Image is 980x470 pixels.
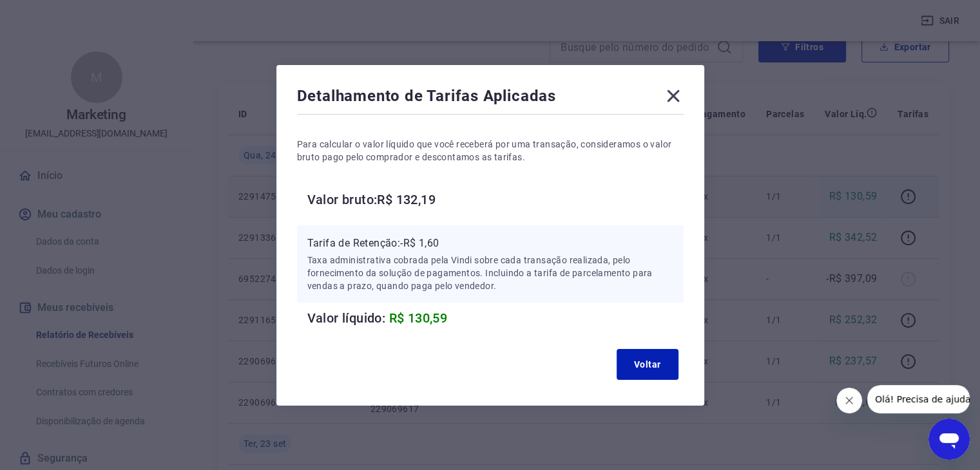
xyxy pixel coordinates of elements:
p: Para calcular o valor líquido que você receberá por uma transação, consideramos o valor bruto pag... [297,138,684,164]
span: Olá! Precisa de ajuda? [8,9,108,19]
iframe: Fechar mensagem [836,388,862,413]
span: R$ 130,59 [389,310,448,326]
p: Taxa administrativa cobrada pela Vindi sobre cada transação realizada, pelo fornecimento da soluç... [307,254,673,292]
iframe: Botão para abrir a janela de mensagens [928,418,970,460]
h6: Valor líquido: [307,308,684,328]
div: Detalhamento de Tarifas Aplicadas [297,86,684,111]
button: Voltar [617,349,678,380]
h6: Valor bruto: R$ 132,19 [307,189,684,210]
iframe: Mensagem da empresa [867,385,970,413]
p: Tarifa de Retenção: -R$ 1,60 [307,236,673,251]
